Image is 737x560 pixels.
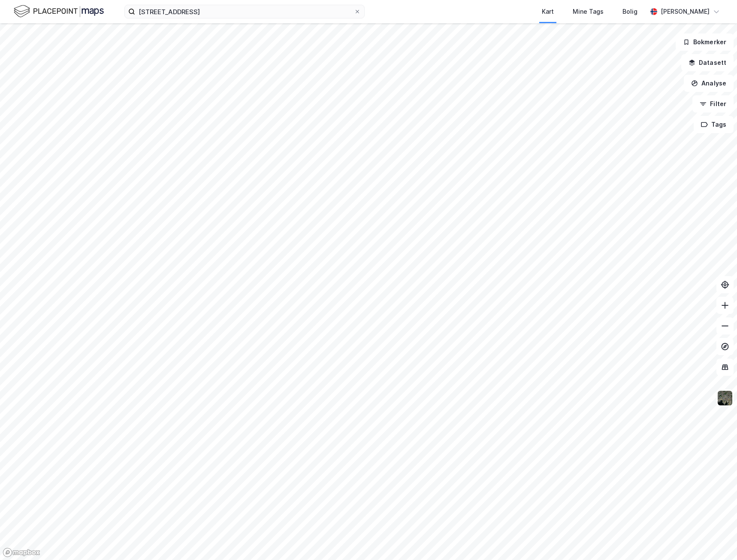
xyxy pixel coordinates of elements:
[684,75,734,92] button: Analyse
[676,33,734,51] button: Bokmerker
[573,6,604,17] div: Mine Tags
[681,54,734,71] button: Datasett
[661,6,710,17] div: [PERSON_NAME]
[717,390,733,406] img: 9k=
[542,6,554,17] div: Kart
[692,95,734,113] button: Filter
[622,6,637,17] div: Bolig
[694,519,737,560] iframe: Chat Widget
[135,5,354,18] input: Søk på adresse, matrikkel, gårdeiere, leietakere eller personer
[694,116,734,133] button: Tags
[3,548,40,557] a: Mapbox homepage
[14,4,104,19] img: logo.f888ab2527a4732fd821a326f86c7f29.svg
